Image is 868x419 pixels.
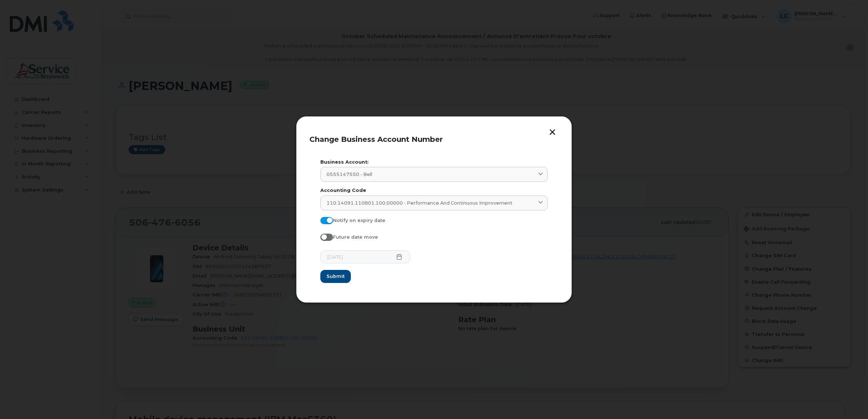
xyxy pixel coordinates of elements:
[333,234,378,240] span: Future date move
[320,160,548,165] label: Business Account:
[320,234,326,239] input: Future date move
[333,218,385,223] span: Notify on expiry date
[320,196,548,210] a: 110.14091.110801.100.00000 - Performance and Continuous Improvement
[309,135,443,144] span: Change Business Account Number
[326,171,372,178] span: 0555147550 - Bell
[320,270,351,283] button: Submit
[326,273,345,280] span: Submit
[320,217,326,223] input: Notify on expiry date
[320,167,548,182] a: 0555147550 - Bell
[326,200,512,206] span: 110.14091.110801.100.00000 - Performance and Continuous Improvement
[320,188,548,193] label: Accounting Code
